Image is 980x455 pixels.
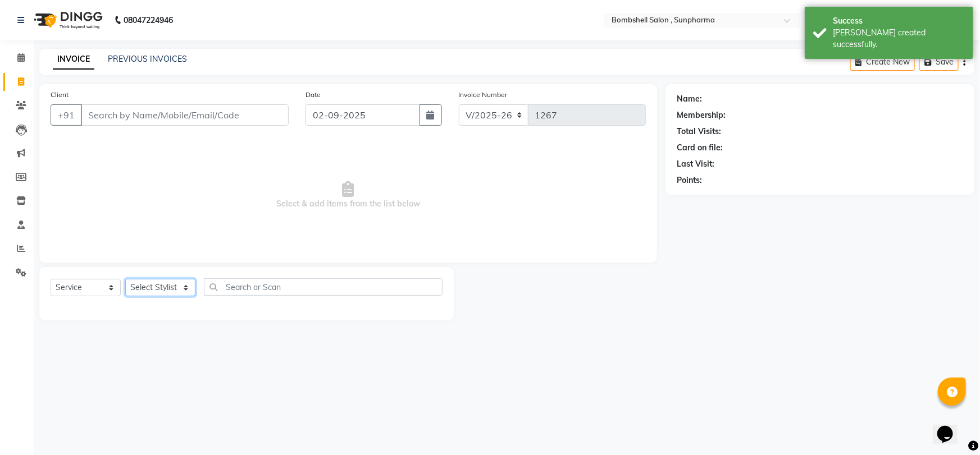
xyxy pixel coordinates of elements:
[51,90,69,100] label: Client
[677,93,702,105] div: Name:
[677,126,721,137] div: Total Visits:
[51,139,646,251] span: Select & add items from the list below
[81,104,289,126] input: Search by Name/Mobile/Email/Code
[108,54,187,64] a: PREVIOUS INVOICES
[677,174,702,186] div: Points:
[53,49,94,70] a: INVOICE
[919,53,959,71] button: Save
[833,27,965,50] div: Bill created successfully.
[933,410,969,444] iframe: chat widget
[677,158,714,170] div: Last Visit:
[459,90,508,100] label: Invoice Number
[124,4,173,36] b: 08047224946
[29,4,106,36] img: logo
[204,278,443,296] input: Search or Scan
[833,15,965,27] div: Success
[850,53,915,71] button: Create New
[677,142,723,154] div: Card on file:
[51,104,82,126] button: +91
[677,109,726,121] div: Membership:
[306,90,321,100] label: Date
